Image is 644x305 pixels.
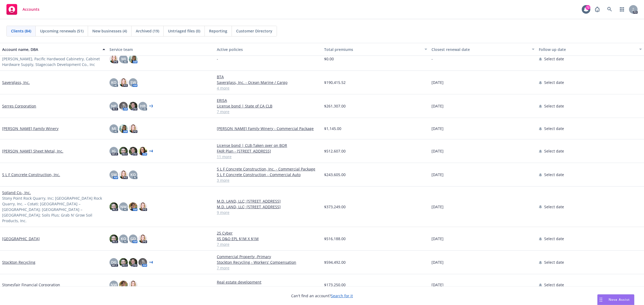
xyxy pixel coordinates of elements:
a: [GEOGRAPHIC_DATA] [2,236,40,241]
a: Accounts [4,2,42,17]
img: photo [109,55,118,63]
span: GD [130,236,136,241]
span: - [431,56,433,62]
span: [PERSON_NAME], Pacific Hardwood Cabinetry, Cabinet Hardware Supply, Stagecoach Development Co., Inc [2,56,105,67]
a: S L F Concrete Construction - Commercial Auto [217,172,320,177]
span: Select date [544,80,564,85]
a: XS D&O EPL $1M X $1M [217,236,320,241]
img: photo [109,235,118,243]
span: SW [130,80,136,85]
a: 11 more [217,154,320,159]
span: Select date [544,148,564,154]
a: Serres Corporation [2,103,36,109]
span: KO [121,236,126,241]
span: Clients (84) [11,28,31,34]
span: [DATE] [431,282,444,288]
span: Customer Directory [236,28,272,34]
div: Follow up date [539,47,636,52]
a: [PERSON_NAME] Family Winery - Commercial Package [217,126,320,131]
span: Stony Point Rock Quarry, Inc; [GEOGRAPHIC_DATA] Rock Quarry, Inc. – Cotati; [GEOGRAPHIC_DATA] – [... [2,195,105,224]
div: Drag to move [598,295,604,305]
a: AFCO PFA [217,285,320,291]
button: Follow up date [537,43,644,56]
a: Stonesfair Financial Corporation [2,282,60,288]
span: Reporting [209,28,227,34]
span: NP [111,103,116,109]
span: NW [111,282,117,288]
button: Service team [107,43,215,56]
img: photo [119,258,128,267]
span: [DATE] [431,172,444,177]
span: NW [120,204,127,210]
span: HB [140,103,145,109]
a: Saverglass, Inc. [2,80,30,85]
a: 25 Cyber [217,230,320,236]
span: Archived (19) [136,28,159,34]
img: photo [119,102,128,110]
a: + 4 [149,150,153,153]
span: [DATE] [431,259,444,265]
span: [DATE] [431,204,444,210]
span: $190,415.52 [324,80,346,85]
a: License bond | State of CA CLB [217,103,320,109]
span: [DATE] [431,80,444,85]
span: Select date [544,204,564,210]
img: photo [138,258,147,267]
a: Stockton Recycling [2,259,35,265]
a: Stockton Recycling - Workers' Compensation [217,259,320,265]
a: License bond | CLB-Taken over on BOR [217,143,320,148]
span: Select date [544,56,564,62]
span: Upcoming renewals (51) [40,28,83,34]
img: photo [119,147,128,155]
span: JG [112,148,116,154]
span: Select date [544,236,564,241]
span: Select date [544,126,564,131]
span: [DATE] [431,103,444,109]
span: [DATE] [431,236,444,241]
span: Select date [544,172,564,177]
a: Search [604,4,615,15]
span: SW [111,172,117,177]
span: Untriaged files (0) [168,28,200,34]
a: S L F Concrete Construction, Inc. - Commercial Package [217,166,320,172]
a: M.D. LAND, LLC; [STREET_ADDRESS] [217,204,320,210]
span: $512,607.00 [324,148,346,154]
img: photo [129,55,137,63]
span: $173,250.00 [324,282,346,288]
a: Report a Bug [592,4,603,15]
a: BTA [217,74,320,80]
span: Select date [544,259,564,265]
a: 7 more [217,109,320,114]
img: photo [138,202,147,211]
span: $1,145.00 [324,126,341,131]
span: Can't find an account? [291,293,353,299]
span: $594,492.00 [324,259,346,265]
img: photo [129,124,137,133]
span: New businesses (4) [92,28,127,34]
div: Total premiums [324,47,421,52]
button: Nova Assist [597,294,634,305]
a: Saverglass, Inc. - Ocean Marine / Cargo [217,80,320,85]
span: $243,605.00 [324,172,346,177]
div: Account name, DBA [2,47,99,52]
a: + 4 [149,261,153,264]
a: 4 more [217,85,320,91]
a: Search for it [331,293,353,298]
img: photo [119,78,128,87]
img: photo [138,147,147,155]
button: Closest renewal date [429,43,537,56]
a: FAIR Plan - [STREET_ADDRESS] [217,148,320,154]
span: - [217,56,218,62]
a: [PERSON_NAME] Sheet Metal, Inc. [2,148,63,154]
a: 7 more [217,241,320,247]
a: Switch app [617,4,627,15]
a: Soiland Co., Inc. [2,190,31,195]
span: MJ [121,56,126,62]
img: photo [119,170,128,179]
img: photo [138,235,147,243]
img: photo [119,281,128,289]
